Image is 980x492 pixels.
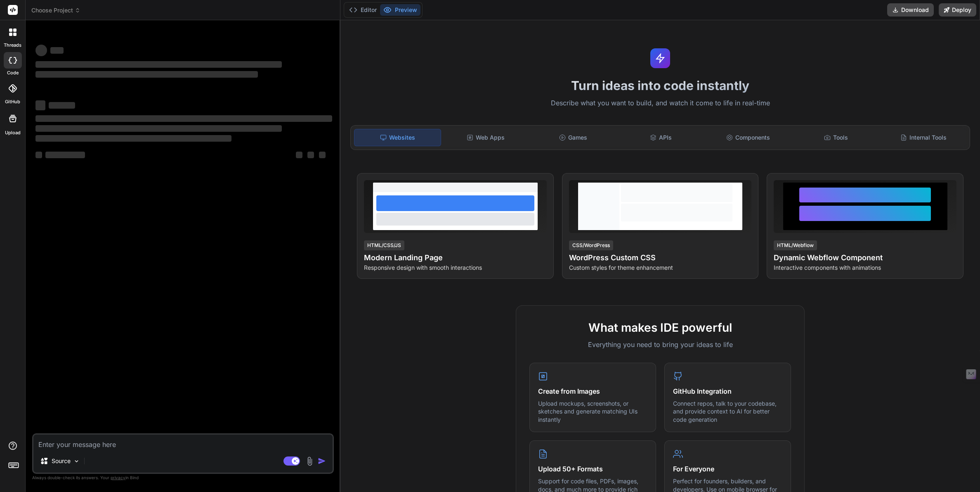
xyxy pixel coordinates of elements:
h4: Create from Images [538,386,647,396]
p: Interactive components with animations [774,264,956,272]
button: Deploy [939,3,976,17]
div: Web Apps [443,129,529,146]
div: HTML/CSS/JS [364,240,404,250]
img: attachment [305,456,314,466]
span: privacy [111,475,125,480]
div: Games [530,129,616,146]
p: Connect repos, talk to your codebase, and provide context to AI for better code generation [673,399,782,424]
label: threads [4,42,21,49]
span: ‌ [35,135,231,142]
p: Custom styles for theme enhancement [569,264,752,272]
h4: GitHub Integration [673,386,782,396]
p: Everything you need to bring your ideas to life [529,340,791,349]
h4: Upload 50+ Formats [538,464,647,474]
p: Always double-check its answers. Your in Bind [32,474,334,482]
div: Websites [354,129,441,146]
span: ‌ [307,152,314,158]
span: ‌ [35,125,282,132]
div: Tools [793,129,879,146]
p: Upload mockups, screenshots, or sketches and generate matching UIs instantly [538,399,647,424]
h2: What makes IDE powerful [529,319,791,336]
p: Responsive design with smooth interactions [364,264,547,272]
img: icon [318,457,326,465]
span: ‌ [50,47,64,54]
h4: Dynamic Webflow Component [774,252,956,264]
img: Pick Models [73,458,80,465]
h1: Turn ideas into code instantly [345,78,975,93]
button: Download [887,3,934,17]
h4: WordPress Custom CSS [569,252,752,264]
span: ‌ [35,152,42,158]
h4: For Everyone [673,464,782,474]
span: ‌ [49,102,75,109]
label: Upload [5,129,21,136]
label: code [7,69,19,76]
span: Choose Project [31,6,80,14]
span: ‌ [319,152,326,158]
div: Internal Tools [881,129,966,146]
p: Source [52,457,71,465]
span: ‌ [35,45,47,56]
label: GitHub [5,98,20,105]
span: ‌ [35,115,332,122]
p: Describe what you want to build, and watch it come to life in real-time [345,98,975,109]
span: ‌ [35,100,45,110]
div: Components [705,129,791,146]
span: ‌ [35,61,282,68]
div: HTML/Webflow [774,240,817,250]
button: Editor [346,4,380,16]
div: CSS/WordPress [569,240,613,250]
span: ‌ [296,152,302,158]
h4: Modern Landing Page [364,252,547,264]
div: APIs [618,129,704,146]
button: Preview [380,4,420,16]
span: ‌ [45,152,85,158]
span: ‌ [35,71,258,78]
